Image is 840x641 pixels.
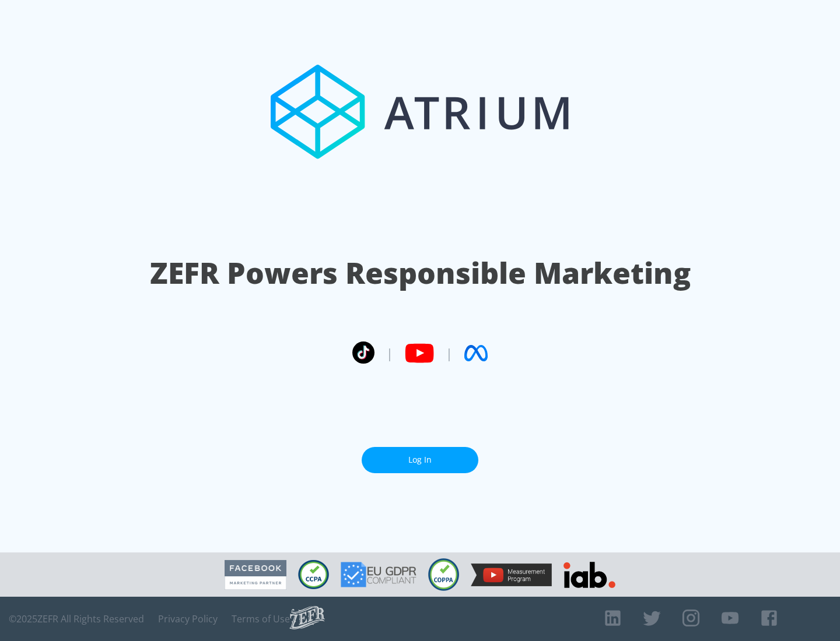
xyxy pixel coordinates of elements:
img: Facebook Marketing Partner [225,560,286,590]
a: Terms of Use [232,613,290,625]
img: YouTube Measurement Program [471,563,552,586]
span: | [446,344,453,362]
img: CCPA Compliant [298,560,329,589]
a: Log In [362,447,478,473]
span: | [386,344,393,362]
img: GDPR Compliant [341,562,416,587]
img: COPPA Compliant [428,558,459,591]
a: Privacy Policy [158,613,218,625]
h1: ZEFR Powers Responsible Marketing [150,253,691,293]
span: © 2025 ZEFR All Rights Reserved [9,613,144,625]
img: IAB [563,562,615,588]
